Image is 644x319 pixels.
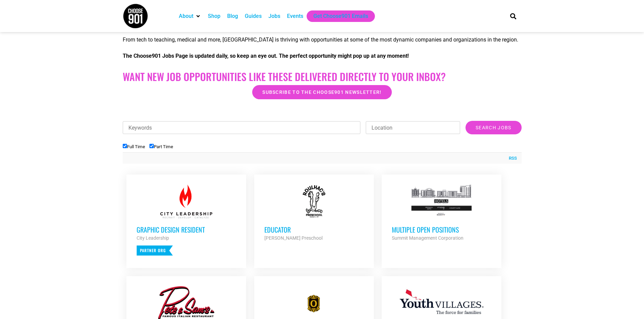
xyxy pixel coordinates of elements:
[466,121,521,134] input: Search Jobs
[137,225,236,234] h3: Graphic Design Resident
[505,155,517,162] a: RSS
[268,12,280,20] a: Jobs
[264,225,364,234] h3: Educator
[123,144,145,149] label: Full Time
[287,12,303,20] a: Events
[149,144,154,148] input: Part Time
[175,10,205,22] div: About
[123,121,361,134] input: Keywords
[126,175,246,266] a: Graphic Design Resident City Leadership Partner Org
[366,121,460,134] input: Location
[208,12,220,20] a: Shop
[175,10,499,22] nav: Main nav
[252,85,391,99] a: Subscribe to the Choose901 newsletter!
[313,12,368,20] a: Get Choose901 Emails
[179,12,193,20] a: About
[123,71,522,83] h2: Want New Job Opportunities like these Delivered Directly to your Inbox?
[392,235,463,241] strong: Summit Management Corporation
[123,144,127,148] input: Full Time
[507,10,519,22] div: Search
[137,245,173,256] p: Partner Org
[245,12,262,20] a: Guides
[392,225,491,234] h3: Multiple Open Positions
[254,175,374,252] a: Educator [PERSON_NAME] Preschool
[123,36,522,44] p: From tech to teaching, medical and more, [GEOGRAPHIC_DATA] is thriving with opportunities at some...
[262,90,381,95] span: Subscribe to the Choose901 newsletter!
[382,175,501,252] a: Multiple Open Positions Summit Management Corporation
[137,235,169,241] strong: City Leadership
[149,144,173,149] label: Part Time
[123,53,409,59] strong: The Choose901 Jobs Page is updated daily, so keep an eye out. The perfect opportunity might pop u...
[227,12,238,20] a: Blog
[264,235,323,241] strong: [PERSON_NAME] Preschool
